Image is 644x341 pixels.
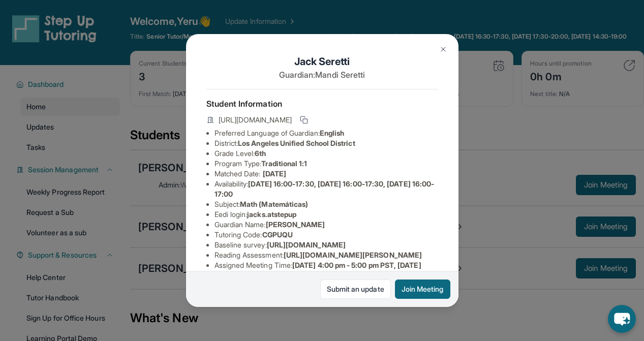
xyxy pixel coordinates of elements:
[320,129,345,137] span: English
[214,261,421,280] span: [DATE] 4:00 pm - 5:00 pm PST, [DATE] 4:00 pm - 5:00 pm PST
[255,149,266,158] span: 6th
[214,209,438,220] li: Eedi login :
[214,220,438,230] li: Guardian Name :
[298,114,310,126] button: Copy link
[214,169,438,179] li: Matched Date:
[247,210,296,219] span: jacks.atstepup
[214,128,438,138] li: Preferred Language of Guardian:
[608,305,636,333] button: chat-button
[214,179,435,198] span: [DATE] 16:00-17:30, [DATE] 16:00-17:30, [DATE] 16:00-17:00
[284,251,422,259] span: [URL][DOMAIN_NAME][PERSON_NAME]
[240,200,308,208] span: Math (Matemáticas)
[262,230,293,239] span: CGPUQU
[263,169,286,178] span: [DATE]
[261,159,307,168] span: Traditional 1:1
[214,138,438,148] li: District:
[266,220,325,229] span: [PERSON_NAME]
[214,199,438,209] li: Subject :
[206,98,438,110] h4: Student Information
[214,260,438,281] li: Assigned Meeting Time :
[214,159,438,169] li: Program Type:
[214,179,438,199] li: Availability:
[214,148,438,159] li: Grade Level:
[267,240,346,249] span: [URL][DOMAIN_NAME]
[214,240,438,250] li: Baseline survey :
[214,230,438,240] li: Tutoring Code :
[395,280,450,299] button: Join Meeting
[214,250,438,260] li: Reading Assessment :
[206,69,438,81] p: Guardian: Mandi Seretti
[320,280,391,299] a: Submit an update
[206,54,438,69] h1: Jack Seretti
[439,45,447,53] img: Close Icon
[238,139,355,147] span: Los Angeles Unified School District
[219,115,292,125] span: [URL][DOMAIN_NAME]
